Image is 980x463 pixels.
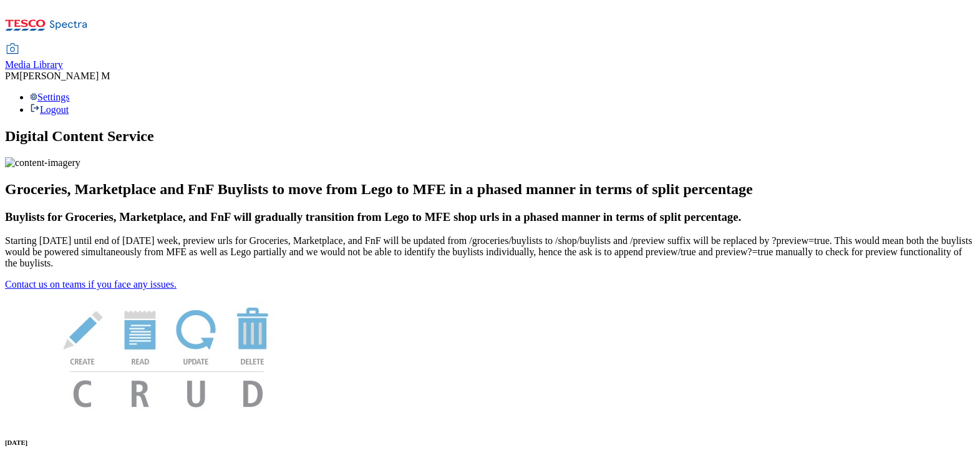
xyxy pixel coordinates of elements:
span: Media Library [5,59,63,70]
p: Starting [DATE] until end of [DATE] week, preview urls for Groceries, Marketplace, and FnF will b... [5,235,975,269]
h3: Buylists for Groceries, Marketplace, and FnF will gradually transition from Lego to MFE shop urls... [5,210,975,224]
a: Contact us on teams if you face any issues. [5,279,177,290]
a: Settings [30,92,70,102]
img: News Image [5,290,329,421]
span: [PERSON_NAME] M [19,71,110,81]
span: PM [5,71,19,81]
a: Media Library [5,44,63,71]
h2: Groceries, Marketplace and FnF Buylists to move from Lego to MFE in a phased manner in terms of s... [5,181,975,198]
a: Logout [30,104,69,115]
h6: [DATE] [5,439,975,446]
h1: Digital Content Service [5,128,975,145]
img: content-imagery [5,157,80,168]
